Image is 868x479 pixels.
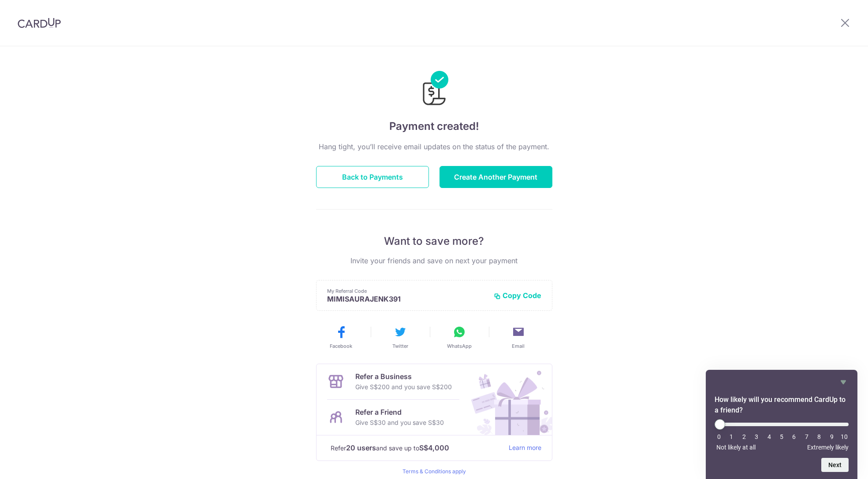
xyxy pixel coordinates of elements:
[777,433,786,440] li: 5
[821,458,849,472] button: Next question
[331,442,502,453] p: Refer and save up to
[727,433,736,440] li: 1
[802,433,811,440] li: 7
[447,343,472,350] span: WhatsApp
[827,433,836,440] li: 9
[355,371,452,382] p: Refer a Business
[402,468,466,475] a: Terms & Conditions apply
[715,433,723,440] li: 0
[715,394,849,416] h2: How likely will you recommend CardUp to a friend? Select an option from 0 to 10, with 0 being Not...
[807,444,849,451] span: Extremely likely
[715,419,849,451] div: How likely will you recommend CardUp to a friend? Select an option from 0 to 10, with 0 being Not...
[18,18,61,28] img: CardUp
[765,433,774,440] li: 4
[316,118,552,134] h4: Payment created!
[494,291,541,300] button: Copy Code
[355,417,444,428] p: Give S$30 and you save S$30
[790,433,798,440] li: 6
[440,166,552,188] button: Create Another Payment
[509,442,541,453] a: Learn more
[433,325,485,350] button: WhatsApp
[316,166,429,188] button: Back to Payments
[374,325,426,350] button: Twitter
[715,377,849,472] div: How likely will you recommend CardUp to a friend? Select an option from 0 to 10, with 0 being Not...
[316,234,552,248] p: Want to save more?
[316,141,552,152] p: Hang tight, you’ll receive email updates on the status of the payment.
[838,377,849,387] button: Hide survey
[752,433,761,440] li: 3
[815,433,823,440] li: 8
[716,444,756,451] span: Not likely at all
[315,325,367,350] button: Facebook
[327,295,487,303] p: MIMISAURAJENK391
[327,287,487,295] p: My Referral Code
[492,325,544,350] button: Email
[355,382,452,392] p: Give S$200 and you save S$200
[330,343,352,350] span: Facebook
[419,442,449,453] strong: S$4,000
[316,255,552,266] p: Invite your friends and save on next your payment
[463,364,552,435] img: Refer
[355,407,444,417] p: Refer a Friend
[740,433,749,440] li: 2
[512,343,525,350] span: Email
[840,433,849,440] li: 10
[392,343,408,350] span: Twitter
[420,71,448,108] img: Payments
[346,442,376,453] strong: 20 users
